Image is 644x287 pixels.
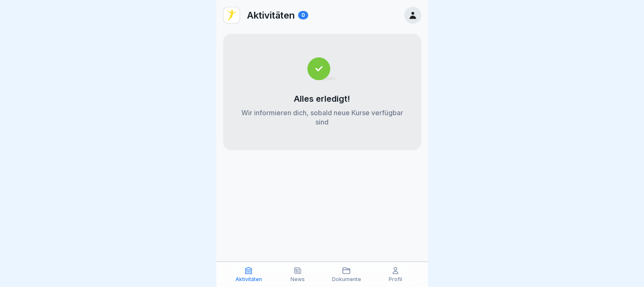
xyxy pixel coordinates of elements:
p: Aktivitäten [247,10,295,21]
p: News [290,276,305,282]
p: Dokumente [332,276,361,282]
p: Aktivitäten [235,276,262,282]
p: Alles erledigt! [294,94,350,104]
p: Profil [389,276,402,282]
img: vd4jgc378hxa8p7qw0fvrl7x.png [224,7,240,23]
div: 0 [298,11,308,19]
p: Wir informieren dich, sobald neue Kurse verfügbar sind [240,108,404,127]
img: completed.svg [307,57,337,80]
